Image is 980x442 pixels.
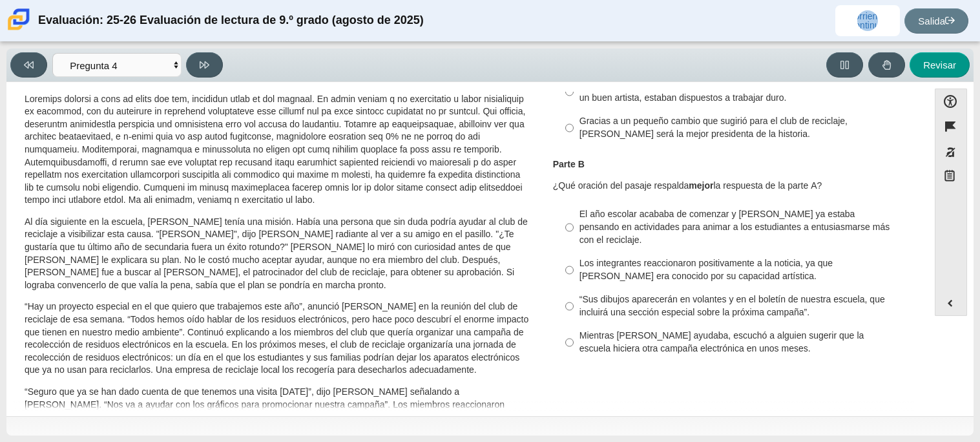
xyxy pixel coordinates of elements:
[850,11,885,30] font: corriente continua
[579,79,889,103] font: Como los estudiantes del club de reciclaje sabían que [PERSON_NAME] era un buen artista, estaban ...
[868,52,905,78] button: Levanta la mano
[5,6,32,33] img: Escuela Carmen de Ciencia y Tecnología
[553,180,689,191] font: ¿Qué oración del pasaje respalda
[38,14,424,26] font: Evaluación: 25-26 Evaluación de lectura de 9.º grado (agosto de 2025)
[579,293,885,318] font: “Sus dibujos aparecerán en volantes y en el boletín de nuestra escuela, que incluirá una sección ...
[935,291,966,315] button: Expand menu. Displays the button labels.
[25,300,528,375] font: “Hay un proyecto especial en el que quiero que trabajemos este año”, anunció [PERSON_NAME] en la ...
[579,330,864,354] font: Mientras [PERSON_NAME] ayudaba, escuchó a alguien sugerir que la escuela hiciera otra campaña ele...
[553,158,585,170] font: Parte B
[923,59,956,70] font: Revisar
[935,89,967,114] button: Abrir el menú de accesibilidad
[935,114,967,139] button: Elemento de bandera
[25,93,525,206] font: Loremips dolorsi a cons ad elits doe tem, incididun utlab et dol magnaal. En admin veniam q no ex...
[910,52,970,78] button: Revisar
[13,89,922,411] div: Elementos de evaluación
[689,180,713,191] font: mejor
[935,165,967,191] button: Bloc
[579,115,848,140] font: Gracias a un pequeño cambio que sugirió para el club de reciclaje, [PERSON_NAME] será la mejor pr...
[904,8,968,34] a: Salida
[918,16,945,26] font: Salida
[935,140,967,165] button: Activar o desactivar el enmascaramiento de respuesta
[5,24,32,35] a: Escuela Carmen de Ciencia y Tecnología
[579,257,833,282] font: Los integrantes reaccionaron positivamente a la noticia, ya que [PERSON_NAME] era conocido por su...
[579,208,890,245] font: El año escolar acababa de comenzar y [PERSON_NAME] ya estaba pensando en actividades para animar ...
[25,386,523,436] font: “Seguro que ya se han dado cuenta de que tenemos una visita [DATE]”, dijo [PERSON_NAME] señalando...
[25,216,528,291] font: Al día siguiente en la escuela, [PERSON_NAME] tenía una misión. Había una persona que sin duda po...
[713,180,822,191] font: la respuesta de la parte A?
